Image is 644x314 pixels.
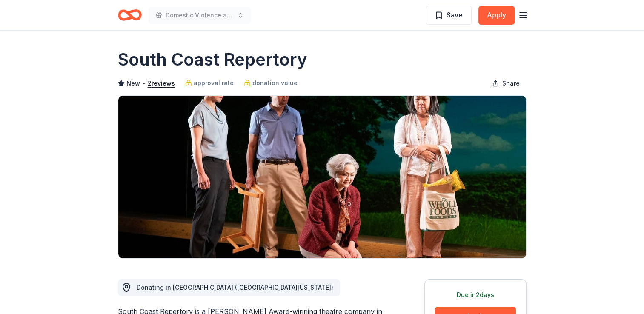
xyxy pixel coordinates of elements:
[185,78,234,88] a: approval rate
[142,80,145,87] span: •
[166,10,234,20] span: Domestic Violence and Abuse Protection 3rd Annual Fundraiser Mixer
[194,78,234,88] span: approval rate
[435,290,516,300] div: Due in 2 days
[426,6,472,25] button: Save
[149,7,251,24] button: Domestic Violence and Abuse Protection 3rd Annual Fundraiser Mixer
[118,48,307,71] h1: South Coast Repertory
[137,284,333,291] span: Donating in [GEOGRAPHIC_DATA] ([GEOGRAPHIC_DATA][US_STATE])
[126,78,140,88] span: New
[118,96,526,258] img: Image for South Coast Repertory
[148,78,175,88] button: 2reviews
[252,78,298,88] span: donation value
[502,78,520,88] span: Share
[118,5,142,25] a: Home
[478,6,515,25] button: Apply
[485,75,527,92] button: Share
[244,78,298,88] a: donation value
[447,9,463,20] span: Save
